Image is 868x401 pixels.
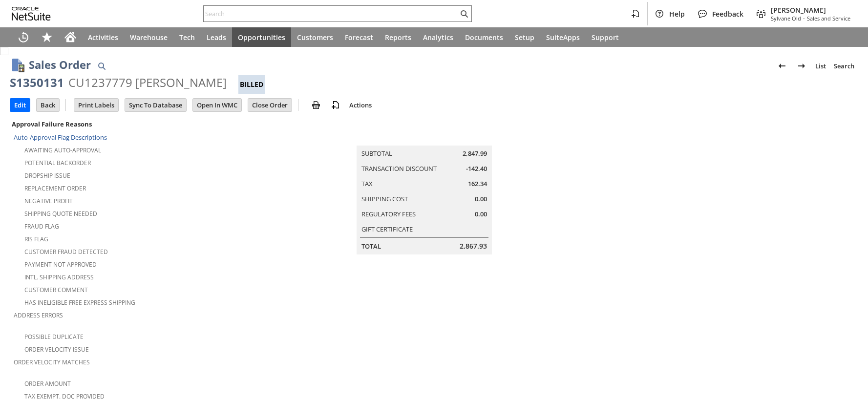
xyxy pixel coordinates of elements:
img: Quick Find [96,60,107,72]
a: Support [586,27,625,47]
span: Feedback [712,9,743,19]
span: Analytics [423,33,453,42]
a: Possible Duplicate [24,333,84,341]
a: RIS flag [24,235,48,243]
span: Documents [465,33,503,42]
span: 0.00 [475,194,487,204]
a: Tax [361,179,373,188]
input: Back [37,99,59,111]
a: Tech [173,27,201,47]
span: -142.40 [466,164,487,173]
a: SuiteApps [540,27,586,47]
span: Sylvane Old [771,15,801,22]
a: Warehouse [124,27,173,47]
caption: Summary [357,130,492,146]
span: Forecast [345,33,373,42]
a: Forecast [339,27,379,47]
a: Reports [379,27,417,47]
span: Warehouse [130,33,168,42]
div: S1350131 [10,75,64,90]
span: Help [669,9,685,19]
a: Opportunities [232,27,291,47]
a: Intl. Shipping Address [24,273,94,281]
div: Shortcuts [35,27,59,47]
a: Customer Comment [24,286,88,294]
a: Order Amount [24,380,71,388]
svg: Home [64,31,76,43]
div: Approval Failure Reasons [10,118,289,130]
span: Sales and Service [807,15,850,22]
span: [PERSON_NAME] [771,5,850,15]
a: Setup [509,27,540,47]
svg: Search [458,8,470,20]
a: Potential Backorder [24,159,91,167]
a: Customers [291,27,339,47]
a: Auto-Approval Flag Descriptions [14,133,107,142]
img: add-record.svg [330,99,341,111]
span: Customers [297,33,333,42]
a: Recent Records [12,27,35,47]
a: Negative Profit [24,197,73,205]
a: Search [830,58,858,74]
a: Shipping Quote Needed [24,210,97,218]
a: Payment not approved [24,260,97,269]
a: Awaiting Auto-Approval [24,146,101,154]
input: Search [204,8,458,20]
a: Documents [459,27,509,47]
a: Home [59,27,82,47]
a: Order Velocity Matches [14,358,90,366]
a: Order Velocity Issue [24,345,89,354]
input: Open In WMC [193,99,241,111]
a: Analytics [417,27,459,47]
span: 2,847.99 [463,149,487,158]
input: Print Labels [74,99,118,111]
a: Regulatory Fees [361,210,416,218]
a: Customer Fraud Detected [24,248,108,256]
img: print.svg [310,99,322,111]
a: Fraud Flag [24,222,59,231]
input: Close Order [248,99,292,111]
input: Edit [10,99,30,111]
span: Activities [88,33,118,42]
svg: logo [12,7,51,21]
span: Support [592,33,619,42]
img: Previous [776,60,788,72]
a: Replacement Order [24,184,86,192]
svg: Shortcuts [41,31,53,43]
span: - [803,15,805,22]
a: Tax Exempt. Doc Provided [24,392,105,401]
a: Shipping Cost [361,194,408,203]
span: Reports [385,33,411,42]
svg: Recent Records [18,31,29,43]
a: Actions [345,101,376,109]
a: Dropship Issue [24,171,70,180]
div: Billed [238,75,265,94]
div: CU1237779 [PERSON_NAME] [68,75,227,90]
span: Opportunities [238,33,285,42]
a: Leads [201,27,232,47]
a: Transaction Discount [361,164,437,173]
a: Address Errors [14,311,63,319]
input: Sync To Database [125,99,186,111]
span: 162.34 [468,179,487,189]
span: Tech [179,33,195,42]
a: Gift Certificate [361,225,413,233]
span: SuiteApps [546,33,580,42]
a: Total [361,242,381,251]
a: Has Ineligible Free Express Shipping [24,298,135,307]
span: Leads [207,33,226,42]
img: Next [796,60,807,72]
a: List [811,58,830,74]
a: Activities [82,27,124,47]
a: Subtotal [361,149,392,158]
span: 2,867.93 [460,241,487,251]
h1: Sales Order [29,57,91,73]
span: 0.00 [475,210,487,219]
span: Setup [515,33,534,42]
